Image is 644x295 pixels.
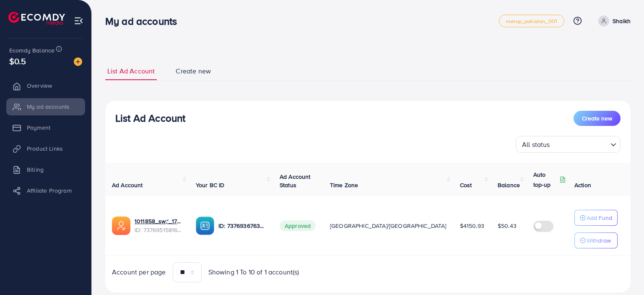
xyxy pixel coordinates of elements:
[112,217,130,235] img: ic-ads-acc.e4c84228.svg
[280,220,316,231] span: Approved
[9,55,26,67] span: $0.5
[107,66,155,76] span: List Ad Account
[330,222,447,230] span: [GEOGRAPHIC_DATA]/[GEOGRAPHIC_DATA]
[196,181,225,189] span: Your BC ID
[574,210,618,226] button: Add Fund
[208,267,299,277] span: Showing 1 To 10 of 1 account(s)
[516,136,621,153] div: Search for option
[9,46,55,55] span: Ecomdy Balance
[280,172,311,189] span: Ad Account Status
[595,16,631,26] a: Shaikh
[112,181,143,189] span: Ad Account
[613,16,631,26] p: Shaikh
[506,18,557,24] span: metap_pakistan_001
[8,12,65,25] img: logo
[176,66,211,76] span: Create new
[520,138,552,151] span: All status
[112,267,166,277] span: Account per page
[574,181,591,189] span: Action
[553,137,607,151] input: Search for option
[533,170,558,190] p: Auto top-up
[587,213,612,223] p: Add Fund
[499,15,564,27] a: metap_pakistan_001
[498,181,520,189] span: Balance
[115,112,185,124] h3: List Ad Account
[587,235,611,245] p: Withdraw
[582,114,612,123] span: Create new
[498,222,517,230] span: $50.43
[460,222,484,230] span: $4150.93
[196,217,214,235] img: ic-ba-acc.ded83a64.svg
[74,16,83,26] img: menu
[460,181,472,189] span: Cost
[330,181,358,189] span: Time Zone
[135,226,182,234] span: ID: 7376951581662724097
[574,111,621,126] button: Create new
[218,221,266,231] p: ID: 7376936763681652753
[135,217,182,234] div: <span class='underline'>1011858_sw;'_1717580397034</span></br>7376951581662724097
[105,15,184,27] h3: My ad accounts
[74,57,82,66] img: image
[574,232,618,248] button: Withdraw
[135,217,182,225] a: 1011858_sw;'_1717580397034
